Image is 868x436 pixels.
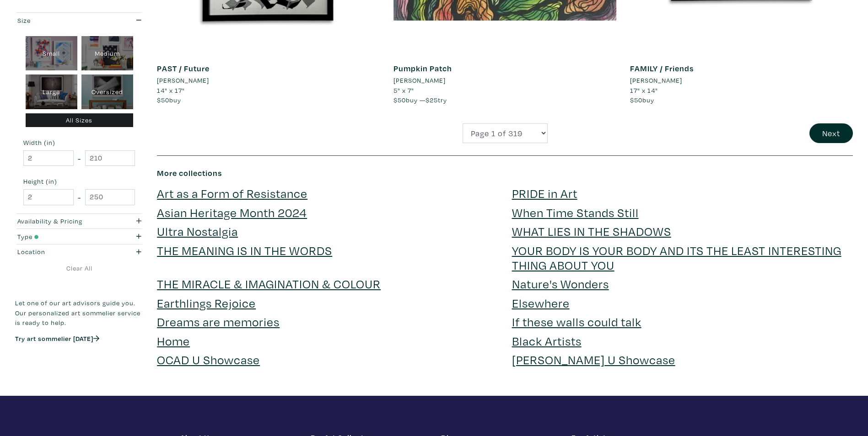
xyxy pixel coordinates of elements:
[630,86,658,95] span: 17" x 14"
[23,178,135,185] small: Height (in)
[630,75,682,85] li: [PERSON_NAME]
[512,333,582,349] a: Black Artists
[81,36,133,70] div: Medium
[15,213,143,229] button: Availability & Pricing
[26,113,133,127] div: All Sizes
[394,86,414,95] span: 5" x 7"
[157,86,185,95] span: 14" x 17"
[15,298,143,328] p: Let one of our art advisors guide you. Our personalized art sommelier service is ready to help.
[512,314,642,330] a: If these walls could talk
[15,244,143,259] button: Location
[157,351,260,367] a: OCAD U Showcase
[157,333,190,349] a: Home
[630,63,694,74] a: FAMILY / Friends
[157,96,181,104] span: buy
[157,185,307,201] a: Art as a Form of Resistance
[15,263,143,273] a: Clear All
[394,96,447,104] span: buy — try
[157,314,280,330] a: Dreams are memories
[78,152,81,164] span: -
[426,96,438,104] span: $25
[512,276,609,292] a: Nature's Wonders
[809,123,853,143] button: Next
[394,75,616,85] a: [PERSON_NAME]
[630,96,642,104] span: $50
[15,229,143,244] button: Type
[157,63,210,74] a: PAST / Future
[157,242,332,258] a: THE MEANING IS IN THE WORDS
[157,276,381,292] a: THE MIRACLE & IMAGINATION & COLOUR
[17,216,107,226] div: Availability & Pricing
[15,352,143,371] iframe: Customer reviews powered by Trustpilot
[157,75,380,85] a: [PERSON_NAME]
[630,75,853,85] a: [PERSON_NAME]
[394,96,406,104] span: $50
[15,13,143,28] button: Size
[81,74,133,109] div: Oversized
[157,223,238,239] a: Ultra Nostalgia
[157,204,307,220] a: Asian Heritage Month 2024
[157,295,256,311] a: Earthlings Rejoice
[512,295,570,311] a: Elsewhere
[512,223,671,239] a: WHAT LIES IN THE SHADOWS
[157,168,853,178] h6: More collections
[15,334,99,342] a: Try art sommelier [DATE]
[157,75,209,85] li: [PERSON_NAME]
[17,15,107,25] div: Size
[512,242,841,273] a: YOUR BODY IS YOUR BODY AND ITS THE LEAST INTERESTING THING ABOUT YOU
[17,231,107,241] div: Type
[630,96,654,104] span: buy
[512,204,639,220] a: When Time Stands Still
[394,63,452,74] a: Pumpkin Patch
[78,191,81,203] span: -
[17,247,107,257] div: Location
[26,36,77,70] div: Small
[26,74,77,109] div: Large
[157,96,169,104] span: $50
[512,351,675,367] a: [PERSON_NAME] U Showcase
[23,139,135,146] small: Width (in)
[512,185,577,201] a: PRIDE in Art
[394,75,446,85] li: [PERSON_NAME]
